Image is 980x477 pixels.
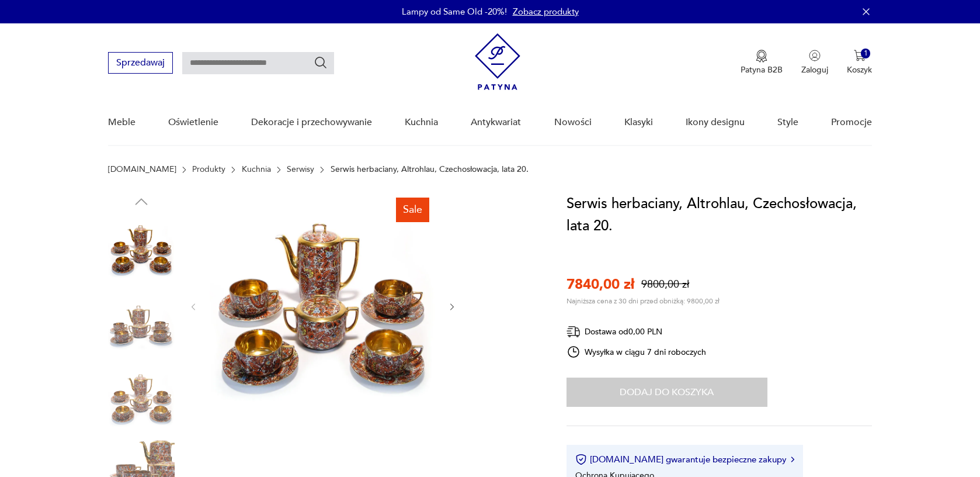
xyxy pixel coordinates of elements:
[575,454,587,465] img: Ikona certyfikatu
[108,291,175,358] img: Zdjęcie produktu Serwis herbaciany, Altrohlau, Czechosłowacja, lata 20.
[575,454,794,465] button: [DOMAIN_NAME] gwarantuje bezpieczne zakupy
[251,100,372,145] a: Dekoracje i przechowywanie
[567,324,707,339] div: Dostawa od 0,00 PLN
[567,193,873,237] h1: Serwis herbaciany, Altrohlau, Czechosłowacja, lata 20.
[686,100,745,145] a: Ikony designu
[831,100,872,145] a: Promocje
[847,50,872,75] button: 1Koszyk
[108,60,173,68] a: Sprzedawaj
[210,193,435,419] img: Zdjęcie produktu Serwis herbaciany, Altrohlau, Czechosłowacja, lata 20.
[741,50,783,75] button: Patyna B2B
[756,50,767,63] img: Ikona medalu
[108,165,176,174] a: [DOMAIN_NAME]
[402,6,507,18] p: Lampy od Same Old -20%!
[475,33,520,90] img: Patyna - sklep z meblami i dekoracjami vintage
[405,100,438,145] a: Kuchnia
[624,100,653,145] a: Klasyki
[108,216,175,283] img: Zdjęcie produktu Serwis herbaciany, Altrohlau, Czechosłowacja, lata 20.
[108,52,173,74] button: Sprzedawaj
[854,50,866,61] img: Ikona koszyka
[791,457,794,462] img: Ikona strzałki w prawo
[242,165,271,174] a: Kuchnia
[809,50,821,61] img: Ikonka użytkownika
[331,165,529,174] p: Serwis herbaciany, Altrohlau, Czechosłowacja, lata 20.
[801,50,828,75] button: Zaloguj
[192,165,225,174] a: Produkty
[777,100,798,145] a: Style
[801,64,828,75] p: Zaloguj
[108,100,135,145] a: Meble
[108,365,175,432] img: Zdjęcie produktu Serwis herbaciany, Altrohlau, Czechosłowacja, lata 20.
[861,49,871,58] div: 1
[168,100,218,145] a: Oświetlenie
[567,345,707,359] div: Wysyłka w ciągu 7 dni roboczych
[396,198,429,222] div: Sale
[287,165,314,174] a: Serwisy
[847,64,872,75] p: Koszyk
[314,56,328,70] button: Szukaj
[741,50,783,75] a: Ikona medaluPatyna B2B
[567,296,720,306] p: Najniższa cena z 30 dni przed obniżką: 9800,00 zł
[567,324,581,339] img: Ikona dostawy
[567,275,634,294] p: 7840,00 zł
[471,100,521,145] a: Antykwariat
[641,277,689,292] p: 9800,00 zł
[554,100,592,145] a: Nowości
[513,6,579,18] a: Zobacz produkty
[741,64,783,75] p: Patyna B2B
